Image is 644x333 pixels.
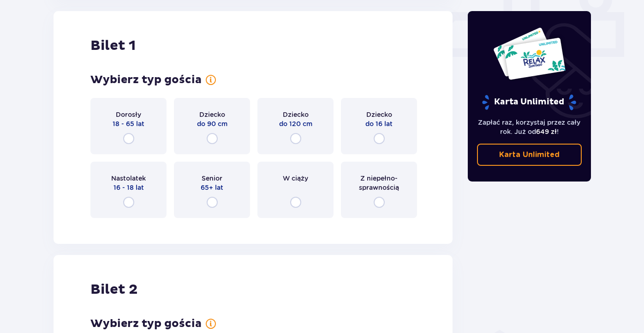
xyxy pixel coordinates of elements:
p: Zapłać raz, korzystaj przez cały rok. Już od ! [477,118,582,136]
span: Senior [202,174,222,183]
h3: Wybierz typ gościa [90,73,202,87]
h2: Bilet 2 [90,281,137,298]
span: Dorosły [116,110,141,119]
span: W ciąży [283,174,308,183]
span: Dziecko [366,110,392,119]
span: Dziecko [199,110,225,119]
span: Dziecko [283,110,309,119]
a: Karta Unlimited [477,144,582,166]
span: Z niepełno­sprawnością [349,174,409,192]
img: Dwie karty całoroczne do Suntago z napisem 'UNLIMITED RELAX', na białym tle z tropikalnymi liśćmi... [493,27,566,80]
span: 16 - 18 lat [113,183,144,192]
span: 649 zł [536,128,557,135]
span: do 120 cm [279,119,312,128]
h3: Wybierz typ gościa [90,317,202,331]
p: Karta Unlimited [481,94,577,110]
span: Nastolatek [111,174,146,183]
span: do 16 lat [365,119,393,128]
span: 18 - 65 lat [113,119,144,128]
h2: Bilet 1 [90,37,136,54]
span: do 90 cm [197,119,227,128]
p: Karta Unlimited [499,150,560,160]
span: 65+ lat [201,183,223,192]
